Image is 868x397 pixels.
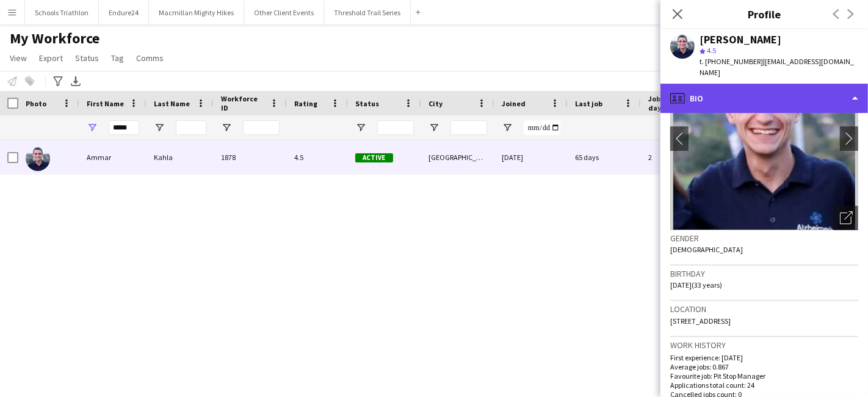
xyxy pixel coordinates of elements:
img: Crew avatar or photo [670,47,858,230]
span: Jobs (last 90 days) [648,94,698,112]
span: Joined [502,99,526,108]
span: Comms [136,53,164,64]
input: Status Filter Input [377,120,414,135]
button: Threshold Trail Series [324,1,411,24]
button: Open Filter Menu [355,122,366,133]
input: Workforce ID Filter Input [243,120,280,135]
span: Tag [111,53,124,64]
div: [PERSON_NAME] [700,34,781,45]
span: View [10,53,27,64]
div: 2 [641,140,720,174]
div: Ammar [79,140,146,174]
button: Endure24 [99,1,149,24]
input: First Name Filter Input [109,120,139,135]
div: Open photos pop-in [834,206,858,230]
button: Other Client Events [244,1,324,24]
h3: Work history [670,340,858,351]
h3: Birthday [670,268,858,279]
div: [GEOGRAPHIC_DATA] [421,140,494,174]
span: First Name [87,99,124,108]
div: 4.5 [287,140,348,174]
p: Average jobs: 0.867 [670,362,858,371]
div: [DATE] [494,140,568,174]
a: Tag [106,50,129,66]
span: Active [355,153,393,162]
span: [DATE] (33 years) [670,280,722,290]
p: Favourite job: Pit Stop Manager [670,371,858,381]
a: Status [70,50,104,66]
button: Open Filter Menu [87,122,98,133]
app-action-btn: Advanced filters [51,74,65,89]
h3: Gender [670,233,858,244]
p: First experience: [DATE] [670,353,858,362]
span: Export [39,53,63,64]
span: | [EMAIL_ADDRESS][DOMAIN_NAME] [700,57,854,77]
div: Kahla [146,140,214,174]
span: Rating [294,99,317,108]
a: Comms [131,50,168,66]
button: Open Filter Menu [502,122,513,133]
span: Workforce ID [221,94,265,112]
p: Applications total count: 24 [670,381,858,390]
div: 65 days [568,140,641,174]
span: Status [355,99,379,108]
span: [STREET_ADDRESS] [670,316,731,326]
span: City [429,99,443,108]
div: Bio [660,84,868,113]
button: Open Filter Menu [221,122,232,133]
span: [DEMOGRAPHIC_DATA] [670,245,743,254]
span: 4.5 [707,46,716,55]
span: Status [75,53,99,64]
a: View [5,50,32,66]
div: 1878 [214,140,287,174]
span: t. [PHONE_NUMBER] [700,57,763,66]
h3: Location [670,304,858,315]
button: Open Filter Menu [429,122,439,133]
app-action-btn: Export XLSX [68,74,83,89]
h3: Profile [660,6,868,22]
img: Ammar Kahla [26,147,50,171]
span: Last Name [154,99,190,108]
a: Export [34,50,68,66]
button: Open Filter Menu [154,122,165,133]
button: Macmillan Mighty Hikes [149,1,244,24]
button: Schools Triathlon [25,1,99,24]
input: City Filter Input [450,120,487,135]
input: Joined Filter Input [524,120,560,135]
span: My Workforce [10,29,99,48]
span: Photo [26,99,46,108]
span: Last job [575,99,602,108]
input: Last Name Filter Input [176,120,206,135]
